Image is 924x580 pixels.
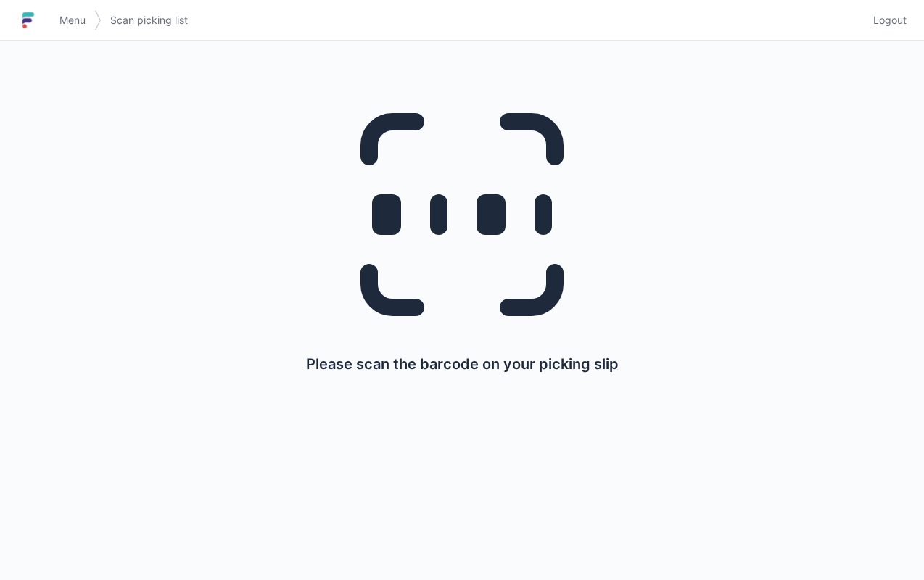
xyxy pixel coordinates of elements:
a: Scan picking list [102,7,197,33]
span: Scan picking list [110,13,188,28]
span: Menu [59,13,86,28]
a: Menu [51,7,94,33]
img: logo-small.jpg [17,9,39,32]
span: Logout [873,13,907,28]
img: svg> [94,3,102,38]
p: Please scan the barcode on your picking slip [306,354,619,374]
a: Logout [865,7,907,33]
